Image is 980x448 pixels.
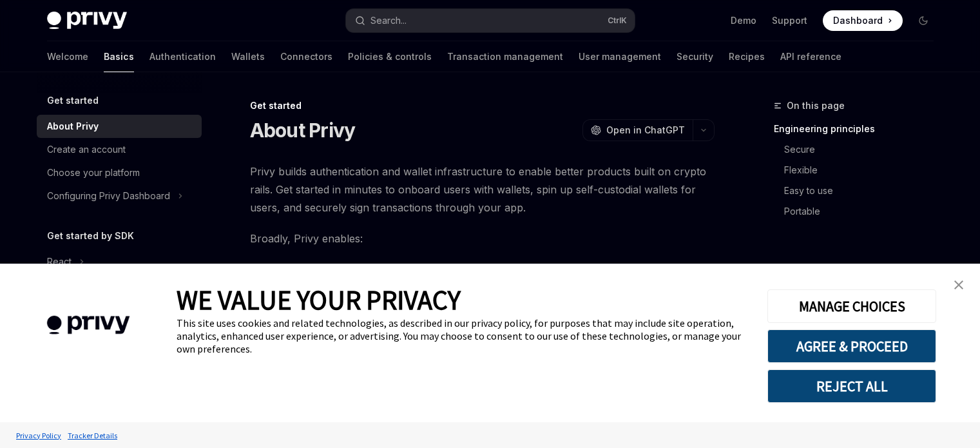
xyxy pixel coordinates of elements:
[774,201,944,222] a: Portable
[250,260,715,333] span: — Privy helps developers onboard users regardless of their experience with crypto-based systems. ...
[177,283,461,317] span: WE VALUE YOUR PRIVACY
[946,272,972,298] a: close banner
[250,162,715,217] span: Privy builds authentication and wallet infrastructure to enable better products built on crypto r...
[731,14,756,27] a: Demo
[19,297,157,353] img: company logo
[250,229,715,248] span: Broadly, Privy enables:
[954,280,963,289] img: close banner
[346,9,635,32] button: Search...CtrlK
[767,369,936,403] button: REJECT ALL
[250,119,356,142] h1: About Privy
[608,15,627,26] span: Ctrl K
[767,329,936,363] button: AGREE & PROCEED
[780,41,841,72] a: API reference
[13,424,64,447] a: Privacy Policy
[606,124,685,137] span: Open in ChatGPT
[64,424,120,447] a: Tracker Details
[913,10,934,31] button: Toggle dark mode
[787,98,845,113] span: On this page
[47,165,140,180] div: Choose your platform
[37,161,202,184] a: Choose your platform
[833,14,883,27] span: Dashboard
[774,119,944,139] a: Engineering principles
[47,119,99,134] div: About Privy
[231,41,265,72] a: Wallets
[37,138,202,161] a: Create an account
[774,160,944,180] a: Flexible
[47,228,134,244] h5: Get started by SDK
[177,317,748,355] div: This site uses cookies and related technologies, as described in our privacy policy, for purposes...
[37,250,202,273] button: React
[772,14,807,27] a: Support
[37,184,202,208] button: Configuring Privy Dashboard
[47,254,72,269] div: React
[370,13,407,28] div: Search...
[677,41,713,72] a: Security
[47,93,99,108] h5: Get started
[47,12,127,30] img: dark logo
[729,41,765,72] a: Recipes
[47,41,88,72] a: Welcome
[774,139,944,160] a: Secure
[37,115,202,138] a: About Privy
[250,99,715,112] div: Get started
[582,119,693,141] button: Open in ChatGPT
[447,41,563,72] a: Transaction management
[823,10,903,31] a: Dashboard
[579,41,661,72] a: User management
[280,41,332,72] a: Connectors
[774,180,944,201] a: Easy to use
[348,41,432,72] a: Policies & controls
[767,289,936,323] button: MANAGE CHOICES
[47,142,126,157] div: Create an account
[47,188,170,204] div: Configuring Privy Dashboard
[104,41,134,72] a: Basics
[149,41,216,72] a: Authentication
[250,263,335,276] strong: User onboarding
